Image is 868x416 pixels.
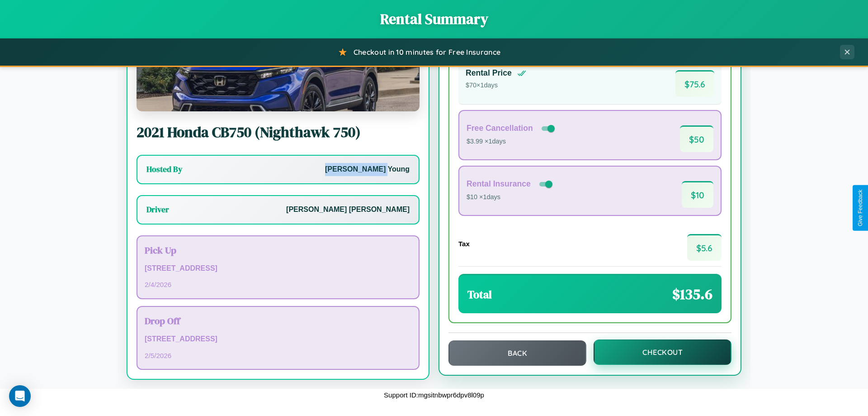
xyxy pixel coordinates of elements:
span: $ 135.6 [672,284,712,304]
h4: Tax [458,240,470,248]
span: $ 75.6 [675,70,714,97]
p: [PERSON_NAME] Young [325,163,410,176]
button: Back [448,340,586,366]
p: 2 / 5 / 2026 [145,349,411,362]
h4: Free Cancellation [467,124,533,133]
div: Give Feedback [857,190,863,226]
button: Checkout [594,339,731,365]
p: [STREET_ADDRESS] [145,333,411,346]
span: $ 5.6 [687,234,722,261]
p: Support ID: mgsitnbwpr6dpv8l09p [384,389,484,401]
h4: Rental Insurance [467,179,531,189]
span: $ 10 [682,181,713,208]
p: 2 / 4 / 2026 [145,278,411,291]
p: $3.99 × 1 days [467,136,557,148]
div: Open Intercom Messenger [9,385,31,407]
p: [STREET_ADDRESS] [145,262,411,275]
p: [PERSON_NAME] [PERSON_NAME] [286,203,410,216]
h3: Driver [146,204,169,215]
h3: Total [467,287,492,302]
p: $10 × 1 days [467,191,554,203]
span: Checkout in 10 minutes for Free Insurance [354,48,500,57]
h3: Hosted By [146,164,182,175]
span: $ 50 [680,125,713,152]
h4: Rental Price [466,68,512,78]
h1: Rental Summary [9,9,859,29]
h3: Drop Off [145,314,411,327]
h2: 2021 Honda CB750 (Nighthawk 750) [137,122,420,142]
h3: Pick Up [145,244,411,257]
p: $ 70 × 1 days [466,80,526,91]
